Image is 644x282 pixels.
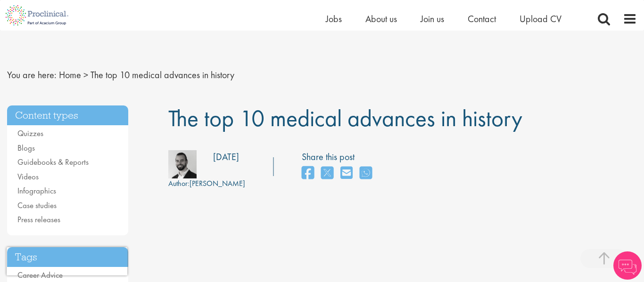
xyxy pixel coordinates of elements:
[7,247,127,275] iframe: reCAPTCHA
[17,128,43,138] a: Quizzes
[17,171,39,182] a: Videos
[340,163,353,184] a: share on email
[91,69,234,81] span: The top 10 medical advances in history
[7,69,57,81] span: You are here:
[168,150,197,178] img: 76d2c18e-6ce3-4617-eefd-08d5a473185b
[613,251,642,280] img: Chatbot
[365,13,397,25] a: About us
[468,13,496,25] a: Contact
[17,214,60,225] a: Press releases
[421,13,444,25] a: Join us
[321,163,333,184] a: share on twitter
[17,157,89,167] a: Guidebooks & Reports
[17,143,35,153] a: Blogs
[168,178,190,188] span: Author:
[213,150,239,164] div: [DATE]
[17,185,56,196] a: Infographics
[7,105,128,126] h3: Content types
[168,103,522,133] span: The top 10 medical advances in history
[326,13,342,25] a: Jobs
[17,200,57,210] a: Case studies
[59,69,81,81] a: breadcrumb link
[360,163,372,184] a: share on whats app
[302,150,377,164] label: Share this post
[83,69,88,81] span: >
[302,163,314,184] a: share on facebook
[520,13,561,25] a: Upload CV
[168,178,245,189] div: [PERSON_NAME]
